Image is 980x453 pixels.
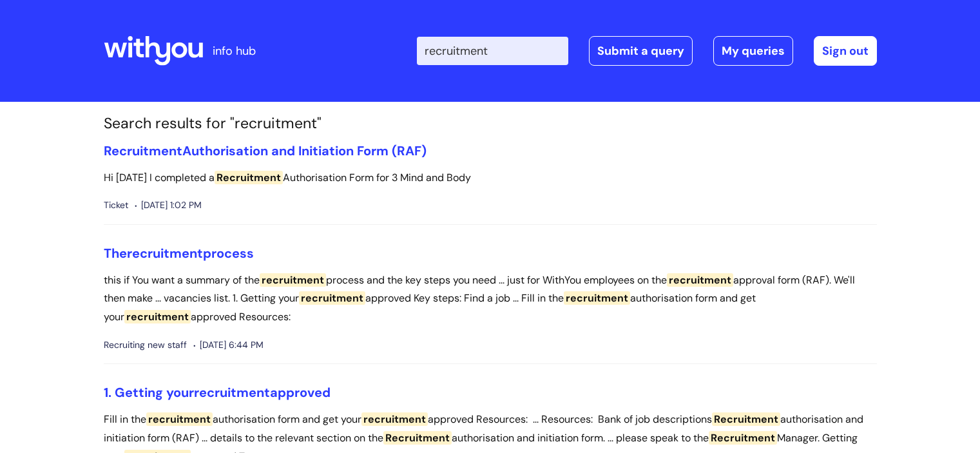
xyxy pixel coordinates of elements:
a: RecruitmentAuthorisation and Initiation Form (RAF) [104,142,427,159]
a: Submit a query [589,36,693,66]
span: [DATE] 6:44 PM [193,337,264,353]
h1: Search results for "recruitment" [104,115,877,133]
span: recruitment [127,245,203,262]
span: Ticket [104,197,128,213]
span: Recruitment [383,431,452,445]
span: Recruitment [215,171,283,184]
a: 1. Getting yourrecruitmentapproved [104,384,331,401]
a: Sign out [814,36,877,66]
p: Hi [DATE] I completed a Authorisation Form for 3 Mind and Body [104,169,877,188]
span: recruitment [667,273,733,287]
span: Recruitment [712,412,780,426]
p: this if You want a summary of the process and the key steps you need ... just for WithYou employe... [104,271,877,327]
span: recruitment [260,273,326,287]
span: recruitment [124,310,191,323]
a: My queries [713,36,793,66]
span: Recruitment [709,431,777,445]
span: recruitment [564,291,630,305]
span: recruitment [299,291,365,305]
span: [DATE] 1:02 PM [135,197,202,213]
span: Recruiting new staff [104,337,187,353]
p: info hub [213,41,256,61]
a: Therecruitmentprocess [104,245,254,262]
div: | - [417,36,877,66]
span: Recruitment [104,142,182,159]
span: recruitment [361,412,428,426]
span: recruitment [146,412,213,426]
input: Search [417,37,568,65]
span: recruitment [194,384,270,401]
